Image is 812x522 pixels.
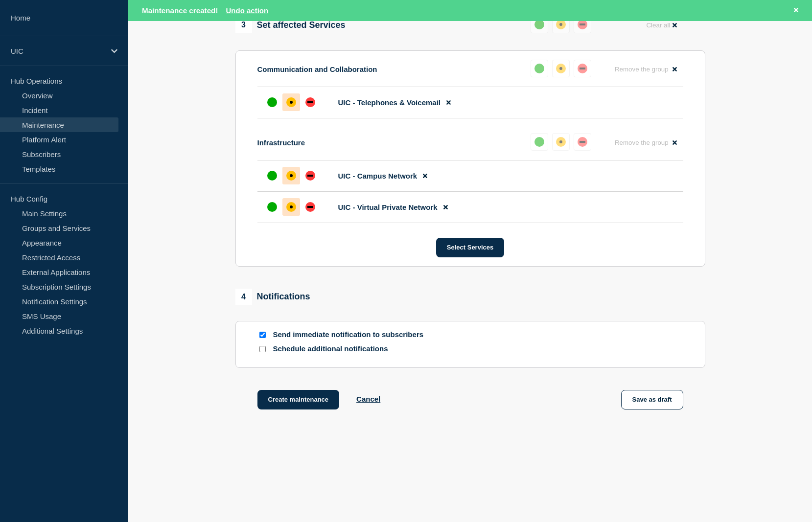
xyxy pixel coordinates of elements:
div: down [305,97,315,107]
div: Set affected Services [235,17,346,33]
span: Remove the group [615,66,669,73]
div: up [267,202,277,212]
button: Save as draft [621,390,683,409]
p: Schedule additional notifications [273,344,430,354]
p: UIC [11,47,105,55]
div: down [578,64,587,73]
p: Infrastructure [257,138,305,147]
div: up [534,137,544,147]
input: Schedule additional notifications [259,346,266,352]
div: affected [286,171,296,181]
button: down [574,133,591,151]
button: Clear all [640,16,683,35]
input: Send immediate notification to subscribers [259,332,266,338]
button: affected [552,16,570,33]
span: Maintenance created! [142,6,218,15]
button: affected [552,60,570,77]
span: 3 [235,17,252,33]
button: up [531,60,548,77]
button: up [531,16,548,33]
div: down [305,171,315,181]
div: affected [286,97,296,107]
div: affected [556,137,566,147]
span: UIC - Virtual Private Network [338,203,438,211]
button: Select Services [436,238,504,257]
div: down [578,20,587,29]
div: affected [556,20,566,29]
button: Create maintenance [257,390,340,409]
span: UIC - Campus Network [338,172,418,180]
div: up [267,171,277,181]
button: Remove the group [609,60,683,79]
div: up [534,64,544,73]
div: Notifications [235,289,310,305]
button: Remove the group [609,133,683,152]
button: down [574,60,591,77]
span: 4 [235,289,252,305]
span: UIC - Telephones & Voicemail [338,98,441,107]
div: up [534,20,544,29]
button: Cancel [356,395,380,403]
p: Communication and Collaboration [257,65,377,73]
div: down [305,202,315,212]
div: affected [556,64,566,73]
button: affected [552,133,570,151]
div: affected [286,202,296,212]
p: Send immediate notification to subscribers [273,330,430,340]
div: down [578,137,587,147]
button: up [531,133,548,151]
button: down [574,16,591,33]
button: Undo action [226,6,268,15]
span: Remove the group [615,139,669,146]
div: up [267,97,277,107]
